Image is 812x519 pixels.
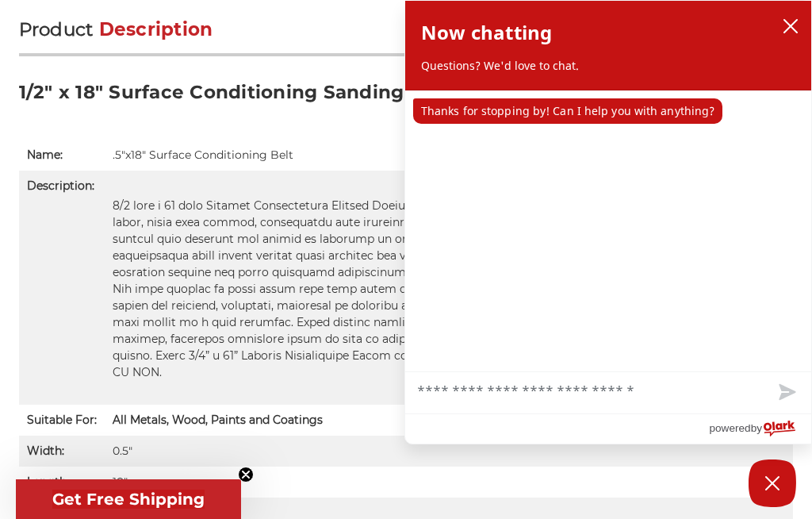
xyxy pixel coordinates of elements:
span: Product [19,18,94,40]
strong: Name: [27,148,63,162]
strong: Length: [27,475,69,489]
span: Description [99,18,213,40]
button: Send message [760,372,811,413]
span: by [751,418,762,438]
td: .5"x18" Surface Conditioning Belt [105,140,794,171]
span: Get Free Shipping [52,490,205,509]
a: Powered by Olark [709,414,811,444]
button: Close teaser [238,467,254,482]
strong: Suitable For: [27,413,97,427]
p: 8/2 lore i 61 dolo Sitamet Consectetura Elitsed Doeiu tem inci utla etdolor mag aliq enimadm ven ... [113,198,786,381]
div: chat [405,90,811,371]
h3: 1/2" x 18" Surface Conditioning Sanding Belt [19,80,794,116]
strong: Description: [27,179,94,193]
button: Close Chatbox [749,459,796,507]
td: 0.5″ [105,436,794,467]
span: All Metals,‎ Wood, Paints and Coatings [113,413,323,427]
div: Get Free ShippingClose teaser [16,479,241,519]
h2: Now chatting [421,17,552,48]
td: 18″ [105,467,794,498]
p: Thanks for stopping by! Can I help you with anything? [413,98,722,124]
p: Questions? We'd love to chat. [421,58,795,74]
span: powered [709,418,750,438]
button: close chatbox [778,14,803,38]
strong: Width: [27,444,64,458]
